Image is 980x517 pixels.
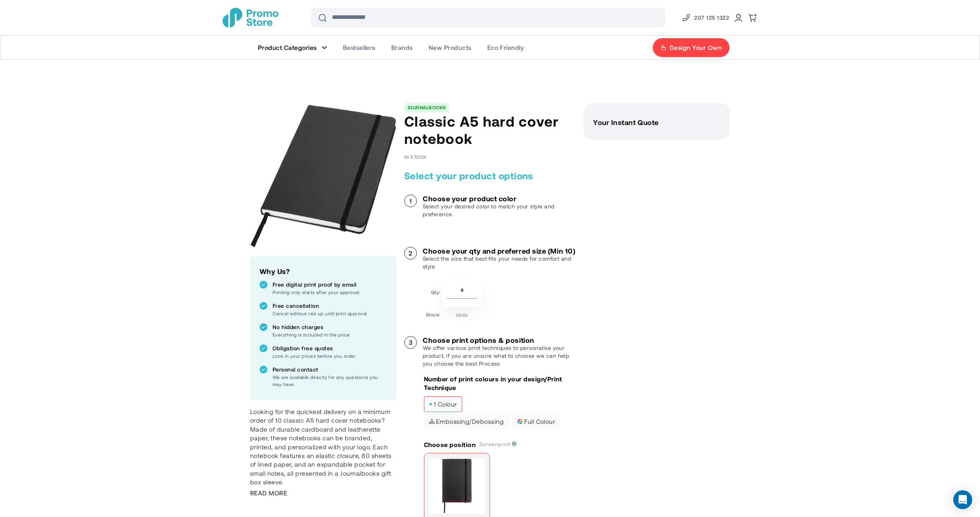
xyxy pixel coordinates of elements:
[423,202,576,218] p: Select your desired color to match your style and preference.
[273,373,387,388] p: We are available directly for any questions you may have
[250,103,396,249] img: main product photo
[273,352,387,359] p: Lock in your prices before you order
[429,401,457,407] span: 1 colour
[423,255,576,270] p: Select the size that best fits your needs for comfort and style
[250,407,396,487] div: Looking for the quickest delivery on a minimum order of 10 classic A5 hard cover notebooks? Made ...
[423,195,576,202] h3: Choose your product color
[429,458,485,514] img: Print position front
[487,44,524,52] span: Eco Friendly
[670,44,722,52] span: Design Your Own
[260,266,387,277] h2: Why Us?
[426,309,440,318] td: Stock:
[273,331,387,338] p: Everything is included in the price
[273,323,387,331] p: No hidden charges
[404,154,427,160] div: Availability
[652,38,730,57] a: Design Your Own
[517,419,555,424] span: full colour
[404,169,576,182] h2: Select your product options
[429,44,472,52] span: New Products
[953,490,972,509] div: Open Intercom Messenger
[429,419,504,424] span: Embossing/Debossing
[424,375,576,392] p: Number of print colours in your design/Print Technique
[694,13,729,22] span: 207 125 1322
[273,289,387,296] p: Printing only starts after your approval
[273,302,387,310] p: Free cancellation
[404,154,427,160] span: In stock
[479,441,517,447] span: Screenprint
[250,36,335,59] a: Product Categories
[273,281,387,289] p: Free digital print proof by email
[426,280,440,307] td: Qty:
[273,344,387,352] p: Obligation free quotes
[423,336,576,344] h3: Choose print options & position
[343,44,376,52] span: Bestsellers
[593,118,720,126] h3: Your Instant Quote
[258,44,317,52] span: Product Categories
[250,489,287,497] span: Read More
[424,440,475,449] p: Choose position
[442,309,482,318] td: 5648
[479,36,532,59] a: Eco Friendly
[404,112,576,147] h1: Classic A5 hard cover notebook
[383,36,421,59] a: Brands
[423,247,576,255] h3: Choose your qty and preferred size (Min 10)
[423,344,576,368] p: We offer various print techniques to personalise your product, if you are unsure what to choose w...
[223,8,278,28] a: store logo
[391,44,413,52] span: Brands
[223,8,278,28] img: Promotional Merchandise
[335,36,383,59] a: Bestsellers
[421,36,479,59] a: New Products
[407,105,446,110] a: JOURNALBOOKS
[273,366,387,373] p: Personal contact
[273,310,387,317] p: Cancel without risk up until print approval
[682,13,729,22] a: Phone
